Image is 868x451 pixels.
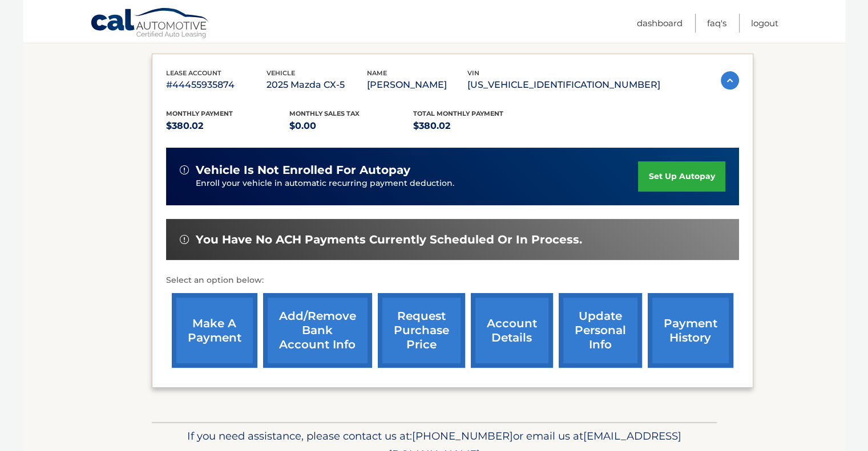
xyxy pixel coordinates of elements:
[166,69,221,77] span: lease account
[263,293,372,368] a: Add/Remove bank account info
[289,118,413,134] p: $0.00
[751,14,778,32] a: Logout
[196,163,410,177] span: vehicle is not enrolled for autopay
[180,235,189,244] img: alert-white.svg
[637,14,683,32] a: Dashboard
[378,293,465,368] a: request purchase price
[196,177,639,190] p: Enroll your vehicle in automatic recurring payment deduction.
[196,233,582,247] span: You have no ACH payments currently scheduled or in process.
[707,14,726,32] a: FAQ's
[559,293,642,368] a: update personal info
[367,77,467,93] p: [PERSON_NAME]
[471,293,553,368] a: account details
[166,109,233,117] span: Monthly Payment
[721,71,739,90] img: accordion-active.svg
[638,161,725,192] a: set up autopay
[289,109,360,117] span: Monthly sales Tax
[172,293,257,368] a: make a payment
[413,118,537,134] p: $380.02
[267,69,295,77] span: vehicle
[648,293,733,368] a: payment history
[467,77,660,93] p: [US_VEHICLE_IDENTIFICATION_NUMBER]
[90,7,210,40] a: Cal Automotive
[267,77,367,93] p: 2025 Mazda CX-5
[467,69,479,77] span: vin
[412,429,513,442] span: [PHONE_NUMBER]
[180,165,189,174] img: alert-white.svg
[367,69,387,77] span: name
[166,77,267,93] p: #44455935874
[413,109,503,117] span: Total Monthly Payment
[166,274,739,287] p: Select an option below:
[166,118,290,134] p: $380.02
